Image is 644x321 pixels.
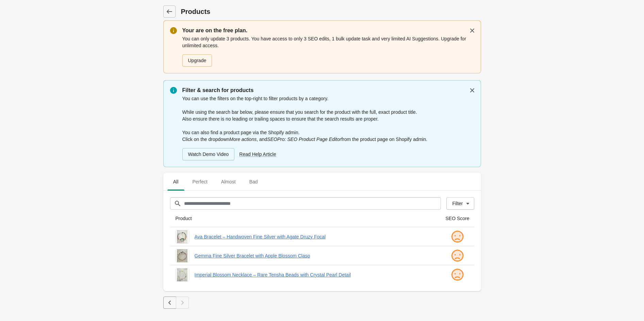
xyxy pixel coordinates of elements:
button: Bad [243,173,265,191]
span: Almost [216,176,241,188]
th: Product [170,210,440,227]
img: sad.png [450,249,464,263]
a: Gemma Fine Silver Bracelet with Apple Blossom Clasp [195,252,435,259]
div: You can only update 3 products. You have access to only 3 SEO edits, 1 bulk update task and very ... [182,35,474,67]
th: SEO Score [440,210,474,227]
button: Filter [446,197,474,210]
h1: Products [181,7,481,16]
div: Filter [452,201,463,206]
button: Perfect [186,173,214,191]
p: Filter & search for products [182,86,474,94]
span: Perfect [187,176,213,188]
p: You can use the filters on the top-right to filter products by a category. [182,95,474,102]
img: sad.png [450,268,464,282]
img: sad.png [450,230,464,244]
span: Bad [244,176,263,188]
div: Upgrade [188,58,207,63]
a: Imperial Blossom Necklace – Rare Tensha Beads with Crystal Pearl Detail [195,271,435,278]
a: Read Help Article [237,148,280,160]
a: Watch Demo Video [182,148,235,160]
p: Your are on the free plan. [182,26,474,35]
a: Ava Bracelet – Handwoven Fine Silver with Agate Druzy Focal [195,233,435,240]
button: All [166,173,186,191]
i: SEOPro: SEO Product Page Editor [267,137,341,142]
i: More actions [229,137,257,142]
div: While using the search bar below, please ensure that you search for the product with the full, ex... [182,94,474,161]
a: Upgrade [182,54,212,67]
span: All [167,176,184,188]
span: Read Help Article [239,151,276,157]
div: Watch Demo Video [188,151,229,157]
button: Almost [214,173,243,191]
